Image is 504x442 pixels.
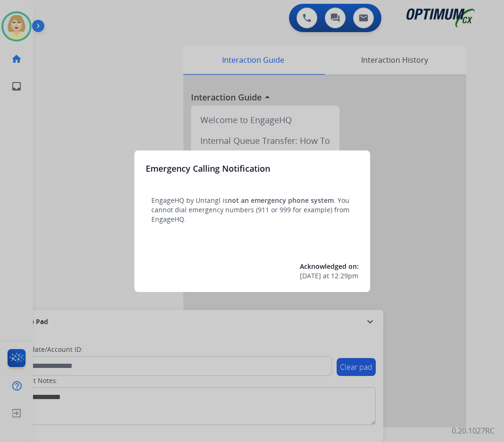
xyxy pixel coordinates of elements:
[300,262,359,271] span: Acknowledged on:
[300,271,321,281] span: [DATE]
[331,271,358,281] span: 12:29pm
[452,425,495,436] p: 0.20.1027RC
[146,162,270,175] h3: Emergency Calling Notification
[228,196,334,205] span: not an emergency phone system
[300,271,359,281] div: at
[151,196,353,224] p: EngageHQ by Untangl is . You cannot dial emergency numbers (911 or 999 for example) from EngageHQ.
